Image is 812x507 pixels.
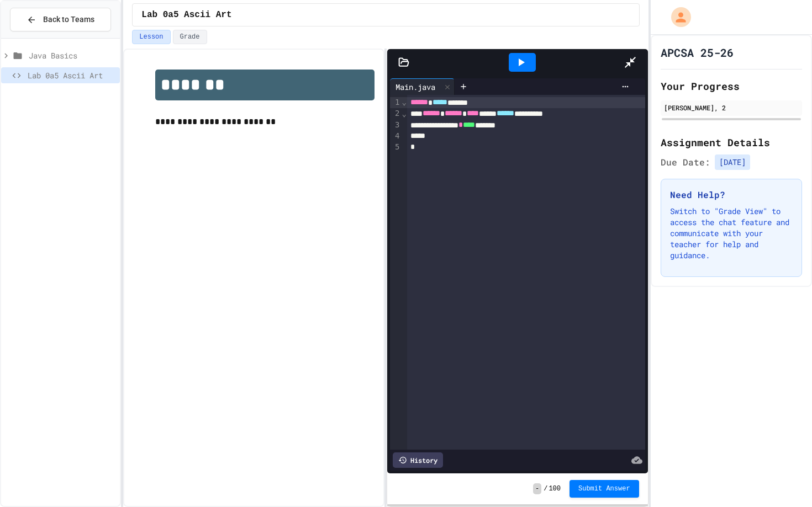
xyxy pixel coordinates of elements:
span: [DATE] [715,154,750,170]
span: Due Date: [661,156,710,169]
button: Back to Teams [10,8,111,31]
div: History [393,452,443,468]
div: 3 [390,120,401,131]
div: 5 [390,142,401,153]
div: [PERSON_NAME], 2 [664,103,799,113]
div: 1 [390,97,401,108]
span: Back to Teams [43,14,94,25]
div: 2 [390,108,401,119]
span: - [533,483,541,494]
h2: Your Progress [661,78,802,94]
button: Submit Answer [570,480,639,498]
span: Fold line [401,98,407,106]
span: Lab 0a5 Ascii Art [141,8,231,22]
div: Main.java [390,81,441,93]
span: 100 [549,484,561,493]
button: Grade [173,30,207,44]
h2: Assignment Details [661,135,802,150]
span: Submit Answer [578,484,630,493]
span: Java Basics [29,50,115,61]
span: Fold line [401,109,407,118]
p: Switch to "Grade View" to access the chat feature and communicate with your teacher for help and ... [670,206,793,261]
h1: APCSA 25-26 [661,45,734,60]
div: 4 [390,131,401,142]
button: Lesson [132,30,170,44]
div: My Account [660,4,694,30]
h3: Need Help? [670,188,793,201]
span: / [544,484,547,493]
div: Main.java [390,78,455,95]
span: Lab 0a5 Ascii Art [28,70,115,81]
